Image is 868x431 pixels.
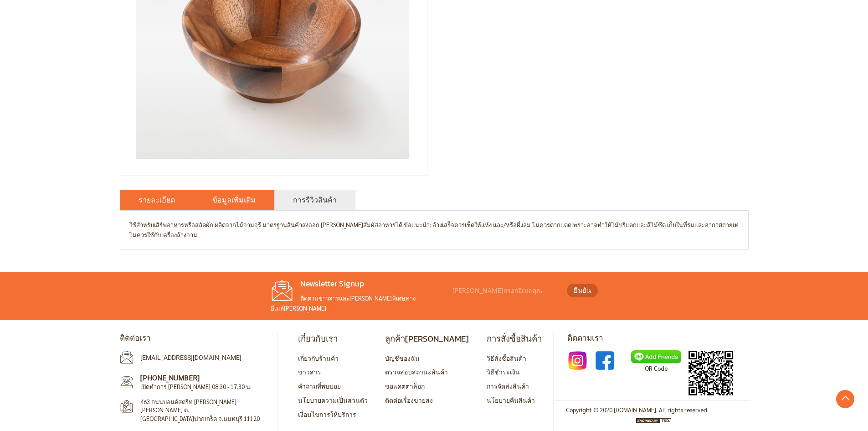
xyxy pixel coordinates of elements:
[487,333,542,344] h4: การสั่งซื้อสินค้า
[385,333,469,344] h4: ลูกค้า[PERSON_NAME]
[574,285,591,296] span: ยืนยัน
[385,354,420,362] a: บัญชีของฉัน
[271,279,448,289] h4: Newsletter Signup
[140,398,261,423] span: 463 ถนนบอนด์สตรีท [PERSON_NAME][PERSON_NAME] ต.[GEOGRAPHIC_DATA]ปากเกร็ด จ.นนทบุรี 11120
[140,373,200,382] a: [PHONE_NUMBER]
[298,333,368,344] h4: เกี่ยวกับเรา
[631,363,681,374] p: QR Code
[487,382,529,390] a: การจัดส่งสินค้า
[298,368,321,376] a: ข่าวสาร
[298,354,339,362] a: เกี่ยวกับร้านค้า
[567,284,598,297] button: ยืนยัน
[140,383,252,390] span: เปิดทำการ [PERSON_NAME] 08.30 - 17.30 น.
[129,220,739,239] div: ใช้สำหรับเสิร์ฟอาหารหรือสลัดผัก ผลิตจากไม้จามจุรี มาตรฐานสินค้าส่งออก [PERSON_NAME]สัมผัสอาหารได้...
[385,382,425,390] a: ขอแคตตาล็อก
[212,194,256,205] a: ข้อมูลเพิ่มเติม
[487,368,520,376] a: วิธีชำระเงิน
[120,333,270,343] h4: ติดต่อเรา
[385,396,433,404] a: ติดต่อเรื่องขายส่ง
[139,194,175,205] a: รายละเอียด
[487,396,535,404] a: นโยบายคืนสินค้า
[271,293,448,313] p: ติดตามข่าวสารและ[PERSON_NAME]พิเศษทางอีเมล์[PERSON_NAME]
[293,194,337,205] a: การรีวิวสินค้า
[140,354,241,361] a: [EMAIL_ADDRESS][DOMAIN_NAME]
[487,354,526,362] a: วิธีสั่งซื้อสินค้า
[385,368,448,376] a: ตรวจสอบสถานะสินค้า
[298,382,341,390] a: คำถามที่พบบ่อย
[567,333,749,343] h4: ติดตามเรา
[566,405,709,415] address: Copyright © 2020 [DOMAIN_NAME]. All rights reserved.
[836,390,854,408] a: Go to Top
[298,396,368,404] a: นโยบายความเป็นส่วนตัว
[298,410,356,418] a: เงื่อนไขการให้บริการ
